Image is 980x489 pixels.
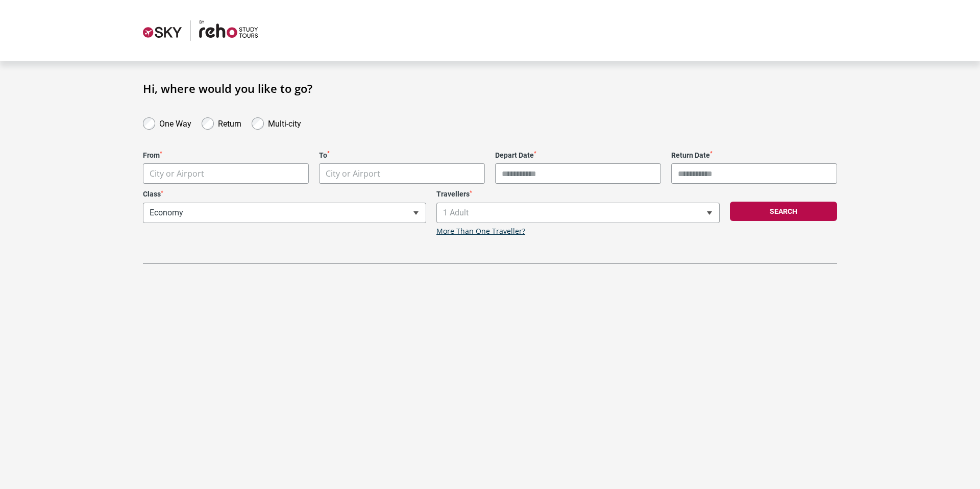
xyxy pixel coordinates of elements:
span: City or Airport [320,164,484,184]
span: 1 Adult [436,203,720,223]
span: City or Airport [326,168,380,179]
span: 1 Adult [437,203,719,223]
label: Travellers [436,190,720,199]
label: Return [218,116,241,129]
h1: Hi, where would you like to go? [143,82,837,95]
label: Class [143,190,426,199]
label: Depart Date [495,151,661,160]
label: Multi-city [268,116,301,129]
span: City or Airport [319,163,485,184]
label: One Way [159,116,191,129]
a: More Than One Traveller? [436,227,525,236]
label: From [143,151,309,160]
span: City or Airport [143,164,308,184]
span: City or Airport [150,168,204,179]
label: Return Date [671,151,837,160]
button: Search [730,202,837,221]
span: Economy [143,203,426,223]
label: To [319,151,485,160]
span: Economy [143,203,426,223]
